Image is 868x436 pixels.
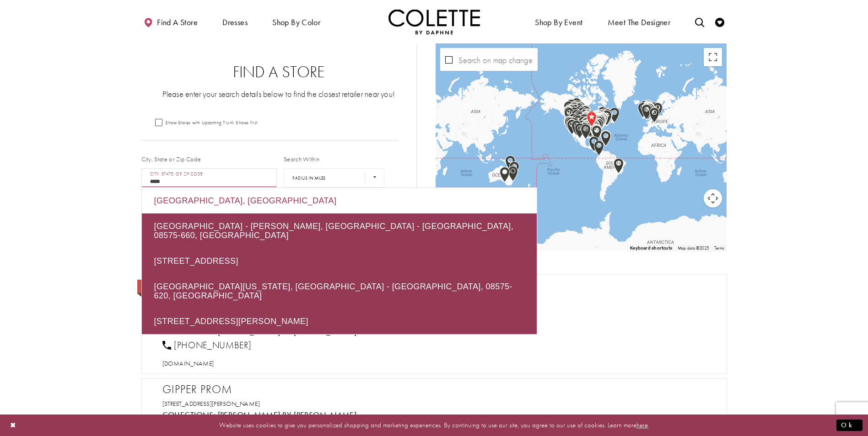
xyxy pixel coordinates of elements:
[713,9,727,34] a: Check Wishlist
[693,9,706,34] a: Toggle search
[678,245,709,251] span: Map data ©2025
[174,339,251,351] span: [PHONE_NUMBER]
[836,420,863,431] button: Submit Dialog
[535,18,582,27] span: Shop By Event
[636,420,648,430] a: here
[284,154,319,164] label: Search Within
[162,383,715,396] h2: Gipper Prom
[270,9,323,34] span: Shop by color
[142,274,537,308] div: [GEOGRAPHIC_DATA][US_STATE], [GEOGRAPHIC_DATA] - [GEOGRAPHIC_DATA], 08575-620, [GEOGRAPHIC_DATA]
[162,399,260,408] a: Opens in new tab
[218,409,357,420] a: Visit Colette by Daphne page - Opens in new tab
[714,245,724,251] a: Terms (opens in new tab)
[142,188,537,213] div: [GEOGRAPHIC_DATA], [GEOGRAPHIC_DATA]
[220,9,250,34] span: Dresses
[704,189,722,207] button: Map camera controls
[162,409,216,420] span: Collections:
[533,9,585,34] span: Shop By Event
[141,154,201,164] label: City, State or Zip Code
[630,245,672,251] button: Keyboard shortcuts
[5,417,21,433] button: Close Dialog
[272,18,320,27] span: Shop by color
[388,9,480,34] a: Visit Home Page
[141,168,277,187] input: City, State, or ZIP Code
[157,18,198,27] span: Find a store
[608,18,671,27] span: Meet the designer
[388,9,480,34] img: Colette by Daphne
[162,339,252,351] a: [PHONE_NUMBER]
[66,419,802,431] p: Website uses cookies to give you personalized shopping and marketing experiences. By continuing t...
[162,359,214,367] a: Opens in new tab
[436,43,727,251] div: Map with store locations
[142,213,537,248] div: [GEOGRAPHIC_DATA] - [PERSON_NAME], [GEOGRAPHIC_DATA] - [GEOGRAPHIC_DATA], 08575-660, [GEOGRAPHIC_...
[162,359,214,367] span: [DOMAIN_NAME]
[160,63,399,81] h2: Find a Store
[142,248,537,274] div: [STREET_ADDRESS]
[141,9,200,34] a: Find a store
[160,88,399,100] p: Please enter your search details below to find the closest retailer near you!
[142,308,537,334] div: [STREET_ADDRESS][PERSON_NAME]
[704,48,722,66] button: Toggle fullscreen view
[222,18,248,27] span: Dresses
[605,9,673,34] a: Meet the designer
[284,168,384,187] select: Radius In Miles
